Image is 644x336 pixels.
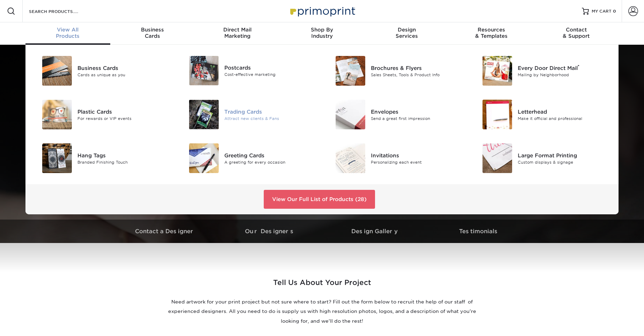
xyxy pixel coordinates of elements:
img: Brochures & Flyers [336,56,365,86]
div: A greeting for every occasion [224,159,317,165]
img: Letterhead [482,100,512,129]
a: Invitations Invitations Personalizing each event [327,141,464,176]
div: Mailing by Neighborhood [518,72,610,78]
div: Trading Cards [224,108,317,115]
span: Shop By [280,27,365,33]
img: Plastic Cards [42,100,72,129]
div: Large Format Printing [518,151,610,159]
div: Custom displays & signage [518,159,610,165]
div: Attract new clients & Fans [224,115,317,121]
p: Need artwork for your print project but not sure where to start? Fill out the form below to recru... [165,297,479,326]
span: Resources [449,27,534,33]
span: Business [110,27,195,33]
span: Direct Mail [195,27,280,33]
span: Contact [534,27,619,33]
a: Plastic Cards Plastic Cards For rewards or VIP events [34,97,170,132]
div: Plastic Cards [77,108,170,115]
img: Primoprint [287,3,357,19]
img: Invitations [336,143,365,173]
a: Greeting Cards Greeting Cards A greeting for every occasion [181,141,317,176]
div: Services [364,27,449,39]
div: Personalizing each event [371,159,463,165]
a: View Our Full List of Products (28) [264,190,375,209]
div: & Templates [449,27,534,39]
a: Direct MailMarketing [195,22,280,45]
img: Envelopes [336,100,365,129]
div: Envelopes [371,108,463,115]
a: View AllProducts [25,22,110,45]
div: Send a great first impression [371,115,463,121]
img: Greeting Cards [189,143,219,173]
div: Invitations [371,151,463,159]
a: Business Cards Business Cards Cards as unique as you [34,53,170,88]
img: Hang Tags [42,143,72,173]
div: Sales Sheets, Tools & Product Info [371,72,463,78]
sup: ® [578,64,579,69]
a: Large Format Printing Large Format Printing Custom displays & signage [474,141,611,176]
a: Every Door Direct Mail Every Door Direct Mail® Mailing by Neighborhood [474,53,611,88]
img: Large Format Printing [482,143,512,173]
span: View All [25,27,110,33]
span: MY CART [592,8,612,14]
iframe: Google Customer Reviews [2,315,59,334]
div: Marketing [195,27,280,39]
div: For rewards or VIP events [77,115,170,121]
a: Envelopes Envelopes Send a great first impression [327,97,464,132]
span: Design [364,27,449,33]
img: Trading Cards [189,100,219,129]
div: Products [25,27,110,39]
div: Cards [110,27,195,39]
a: BusinessCards [110,22,195,45]
div: Brochures & Flyers [371,64,463,72]
div: Letterhead [518,108,610,115]
div: Cards as unique as you [77,72,170,78]
div: Branded Finishing Touch [77,159,170,165]
span: 0 [613,9,616,14]
a: DesignServices [364,22,449,45]
img: Every Door Direct Mail [482,56,512,86]
div: & Support [534,27,619,39]
a: Trading Cards Trading Cards Attract new clients & Fans [181,97,317,132]
div: Every Door Direct Mail [518,64,610,72]
div: Greeting Cards [224,151,317,159]
div: Hang Tags [77,151,170,159]
input: SEARCH PRODUCTS..... [28,7,96,15]
div: Business Cards [77,64,170,72]
a: Contact& Support [534,22,619,45]
a: Resources& Templates [449,22,534,45]
h2: Tell Us About Your Project [165,277,479,294]
div: Cost-effective marketing [224,72,317,78]
img: Postcards [189,56,219,85]
div: Industry [280,27,365,39]
a: Shop ByIndustry [280,22,365,45]
div: Make it official and professional [518,115,610,121]
a: Postcards Postcards Cost-effective marketing [181,53,317,88]
img: Business Cards [42,56,72,86]
div: Postcards [224,64,317,72]
a: Letterhead Letterhead Make it official and professional [474,97,611,132]
a: Hang Tags Hang Tags Branded Finishing Touch [34,141,170,176]
a: Brochures & Flyers Brochures & Flyers Sales Sheets, Tools & Product Info [327,53,464,88]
